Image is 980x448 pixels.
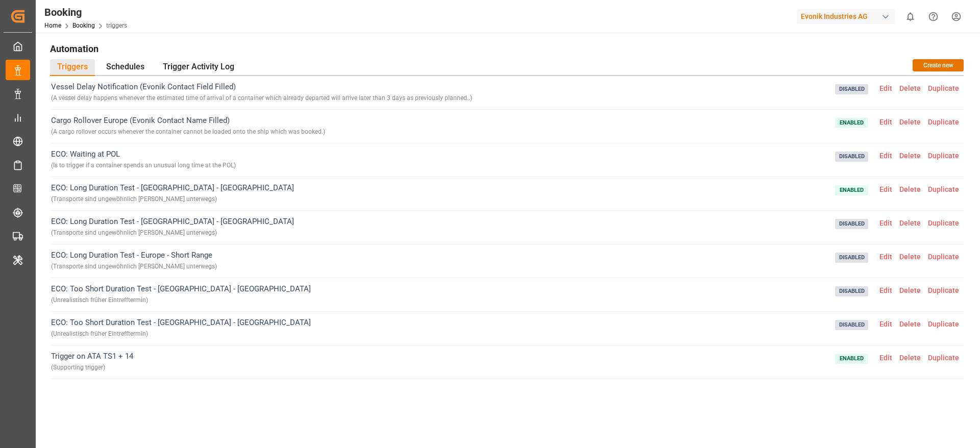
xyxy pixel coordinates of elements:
span: Delete [896,354,924,362]
a: Booking [72,22,95,29]
span: Edit [876,354,896,362]
span: Disabled [835,84,868,94]
span: Duplicate [924,286,963,294]
button: Evonik Industries AG [797,7,899,26]
span: Disabled [835,253,868,263]
span: Delete [896,219,924,227]
span: Enabled [835,118,868,128]
div: ( Supporting trigger ) [51,362,133,374]
span: Duplicate [924,219,963,227]
span: Delete [896,118,924,126]
div: Schedules [99,59,152,76]
span: Enabled [835,354,868,364]
span: Edit [876,219,896,227]
span: Edit [876,286,896,294]
button: Help Center [922,5,945,28]
span: Delete [896,286,924,294]
span: Trigger on ATA TS1 + 14 [51,351,133,374]
div: Evonik Industries AG [797,9,895,24]
span: Edit [876,185,896,193]
a: Home [44,22,61,29]
div: ( A cargo rollover occurs whenever the container cannot be loaded onto the ship which was booked. ) [51,126,325,138]
div: ( Transporte sind ungewöhnlich [PERSON_NAME] unterwegs ) [51,261,217,272]
span: Delete [896,320,924,328]
span: Enabled [835,185,868,195]
span: Disabled [835,320,868,330]
span: Delete [896,84,924,92]
div: ( A vessel delay happens whenever the estimated time of arrival of a container which already depa... [51,92,472,104]
span: Duplicate [924,185,963,193]
span: Edit [876,84,896,92]
div: ( Transporte sind ungewöhnlich [PERSON_NAME] unterwegs ) [51,227,294,239]
span: Duplicate [924,253,963,261]
span: Edit [876,152,896,160]
div: Trigger Activity Log [156,59,241,76]
div: Booking [44,5,127,20]
div: ( Unrealistisch früher Eintrefftermin ) [51,294,311,306]
span: ECO: Too Short Duration Test - [GEOGRAPHIC_DATA] - [GEOGRAPHIC_DATA] [51,283,311,306]
button: Create new [913,59,964,71]
span: ECO: Long Duration Test - [GEOGRAPHIC_DATA] - [GEOGRAPHIC_DATA] [51,182,294,205]
span: Disabled [835,219,868,229]
span: Duplicate [924,320,963,328]
span: Delete [896,152,924,160]
span: Vessel Delay Notification (Evonik Contact Field Filled) [51,81,472,104]
div: Triggers [50,59,95,76]
span: ECO: Long Duration Test - [GEOGRAPHIC_DATA] - [GEOGRAPHIC_DATA] [51,216,294,239]
div: ( Transporte sind ungewöhnlich [PERSON_NAME] unterwegs ) [51,193,294,205]
span: ECO: Long Duration Test - Europe - Short Range [51,250,217,272]
span: Cargo Rollover Europe (Evonik Contact Name Filled) [51,115,325,138]
span: Edit [876,253,896,261]
span: Delete [896,253,924,261]
span: Delete [896,185,924,193]
span: Duplicate [924,118,963,126]
span: ECO: Waiting at POL [51,148,236,171]
span: Disabled [835,286,868,296]
span: Disabled [835,152,868,162]
span: Duplicate [924,84,963,92]
div: ( Is to trigger if a container spends an unusual long time at the POL ) [51,160,236,171]
h1: Automation [50,40,964,57]
button: show 0 new notifications [899,5,922,28]
span: Duplicate [924,354,963,362]
span: Duplicate [924,152,963,160]
span: Edit [876,320,896,328]
div: ( Unrealistisch früher Eintrefftermin ) [51,328,311,340]
span: Edit [876,118,896,126]
span: ECO: Too Short Duration Test - [GEOGRAPHIC_DATA] - [GEOGRAPHIC_DATA] [51,317,311,340]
